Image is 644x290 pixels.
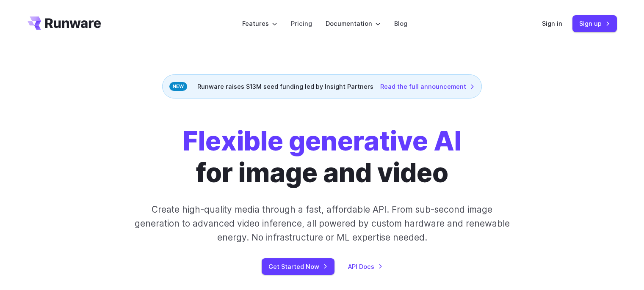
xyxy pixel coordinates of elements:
a: Blog [394,19,407,28]
a: Go to / [28,16,101,30]
label: Features [242,19,277,28]
h1: for image and video [183,126,462,189]
a: Get Started Now [262,258,334,275]
strong: Flexible generative AI [183,125,462,157]
a: API Docs [348,262,383,271]
label: Documentation [326,19,381,28]
a: Read the full announcement [380,82,475,91]
a: Sign up [572,15,617,32]
a: Pricing [291,19,312,28]
p: Create high-quality media through a fast, affordable API. From sub-second image generation to adv... [133,202,511,245]
a: Sign in [542,19,562,28]
div: Runware raises $13M seed funding led by Insight Partners [162,74,482,98]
